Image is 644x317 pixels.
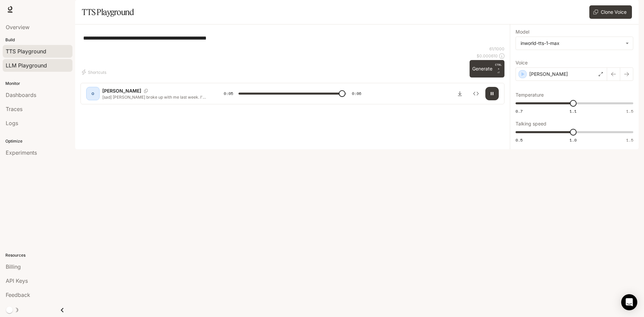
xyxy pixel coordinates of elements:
[489,46,504,52] p: 61 / 1000
[516,93,544,97] p: Temperature
[516,60,528,65] p: Voice
[626,108,633,114] span: 1.5
[477,53,498,59] p: $ 0.000610
[570,108,577,114] span: 1.1
[516,30,529,34] p: Model
[621,294,637,310] div: Open Intercom Messenger
[516,137,523,143] span: 0.5
[470,60,504,77] button: GenerateCTRL +⏎
[495,63,502,75] p: ⏎
[589,5,632,19] button: Clone Voice
[352,90,361,97] span: 0:06
[141,89,151,93] button: Copy Voice ID
[516,121,546,126] p: Talking speed
[224,90,233,97] span: 0:05
[521,40,622,47] div: inworld-tts-1-max
[495,63,502,71] p: CTRL +
[469,87,483,100] button: Inspect
[453,87,467,100] button: Download audio
[626,137,633,143] span: 1.5
[516,108,523,114] span: 0.7
[529,71,568,77] p: [PERSON_NAME]
[80,67,109,77] button: Shortcuts
[516,37,633,50] div: inworld-tts-1-max
[102,88,141,94] p: [PERSON_NAME]
[82,5,134,19] h1: TTS Playground
[88,88,98,99] div: O
[570,137,577,143] span: 1.0
[102,94,208,100] p: [sad] [PERSON_NAME] broke up with me last week. I'm still feeling lost.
